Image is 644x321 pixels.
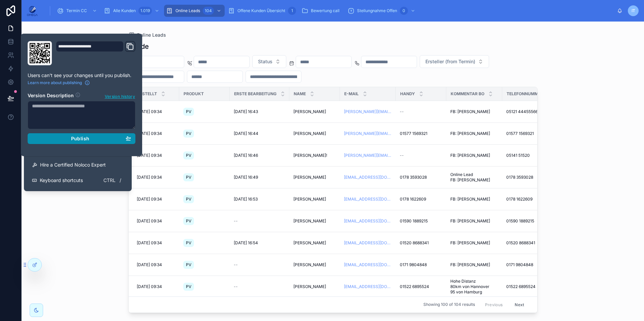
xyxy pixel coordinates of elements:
span: 0178 3593028 [400,175,427,180]
span: [DATE] 09:34 [137,175,162,180]
span: 05141 51520 [506,153,530,158]
a: [PERSON_NAME] [293,109,336,114]
span: PV [186,175,191,180]
span: 01520 8688341 [506,240,535,246]
a: [EMAIL_ADDRESS][DOMAIN_NAME] [344,240,392,246]
span: PV [186,218,191,224]
a: PV [183,216,226,226]
span: [DATE] 09:34 [137,262,162,267]
span: -- [400,109,404,114]
div: 0 [400,7,408,15]
a: FB: [PERSON_NAME] [450,240,498,246]
span: [DATE] 09:34 [137,109,162,114]
a: 05141 51520 [506,153,552,158]
span: Stellungnahme Offen [357,8,397,13]
a: 0178 3593028 [506,175,552,180]
a: [PERSON_NAME][EMAIL_ADDRESS][PERSON_NAME][DOMAIN_NAME] [344,131,392,136]
a: [DATE] 16:44 [234,131,285,136]
span: [PERSON_NAME] [293,175,326,180]
span: [PERSON_NAME] [293,284,326,289]
a: [PERSON_NAME] [293,262,336,267]
span: PV [186,109,191,114]
span: 0178 1622609 [400,197,426,202]
span: 01520 8688341 [400,240,429,246]
span: Handy [400,91,415,97]
span: / [118,178,123,183]
a: [DATE] 09:34 [137,175,175,180]
span: FB: [PERSON_NAME] [450,262,490,267]
a: [DATE] 09:34 [137,240,175,246]
span: Ersteller (from Termin) [425,58,475,65]
span: 0171 9804848 [400,262,427,267]
span: PV [186,197,191,202]
a: 01522 6895524 [400,284,442,289]
a: -- [234,262,285,267]
button: Publish [28,133,135,144]
a: [DATE] 16:46 [234,153,285,158]
span: FB: [PERSON_NAME] [450,218,490,224]
a: [EMAIL_ADDRESS][DOMAIN_NAME] [344,284,392,289]
div: 1 [288,7,296,15]
span: 01577 1569321 [400,131,427,136]
span: Online Leads [175,8,200,13]
span: PV [186,131,191,136]
span: Keyboard shortcuts [40,177,83,184]
a: [PERSON_NAME] [293,175,336,180]
span: Showing 100 of 104 results [423,302,475,308]
a: PV [183,259,226,270]
span: [PERSON_NAME] [293,262,326,267]
span: 0171 9804848 [506,262,533,267]
a: [PERSON_NAME][EMAIL_ADDRESS][DOMAIN_NAME] [344,109,392,114]
span: -- [400,153,404,158]
a: 01590 1889215 [400,218,442,224]
span: FB: [PERSON_NAME] [450,153,490,158]
span: Version history [105,93,135,99]
a: PV [183,150,226,161]
a: FB: [PERSON_NAME] [450,109,498,114]
span: 01590 1889215 [400,218,428,224]
span: 01522 6895524 [400,284,429,289]
span: [DATE] 16:43 [234,109,258,114]
a: Online Lead FB: [PERSON_NAME] [450,172,498,183]
span: PV [186,284,191,289]
span: 01590 1889215 [506,218,534,224]
a: PV [183,172,226,183]
span: [DATE] 16:49 [234,175,258,180]
a: [PERSON_NAME][EMAIL_ADDRESS][DOMAIN_NAME] [344,153,392,158]
span: PV [186,262,191,267]
button: Version history [104,92,135,100]
a: [PERSON_NAME] [293,197,336,202]
button: Next [510,299,529,310]
span: [PERSON_NAME] [293,218,326,224]
span: 01577 1569321 [506,131,534,136]
span: [DATE] 16:54 [234,240,258,246]
span: Status [258,58,272,65]
span: [DATE] 09:34 [137,240,162,246]
span: FB: [PERSON_NAME] [450,131,490,136]
span: Name [294,91,306,97]
span: [DATE] 09:34 [137,153,162,158]
a: [DATE] 09:34 [137,284,175,289]
a: Hohe Distanz 80km von Hannover 95 von Hamburg [450,279,498,295]
a: [PERSON_NAME]! [293,153,336,158]
a: Offene Kunden Übersicht1 [226,5,298,17]
span: [DATE] 09:34 [137,131,162,136]
a: [PERSON_NAME] [293,131,336,136]
a: 05121 44455566 [506,109,552,114]
span: [DATE] 09:34 [137,284,162,289]
a: Online Leads [128,32,166,38]
a: -- [400,153,442,158]
span: Termin CC [66,8,87,13]
a: [EMAIL_ADDRESS][DOMAIN_NAME] [344,175,392,180]
a: [DATE] 16:54 [234,240,285,246]
a: Termin CC [55,5,100,17]
span: FB: [PERSON_NAME] [450,197,490,202]
a: 0178 1622609 [400,197,442,202]
a: [PERSON_NAME] [293,218,336,224]
div: scrollable content [43,3,617,18]
a: Alle Kunden1.019 [102,5,163,17]
a: [PERSON_NAME] [293,284,336,289]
